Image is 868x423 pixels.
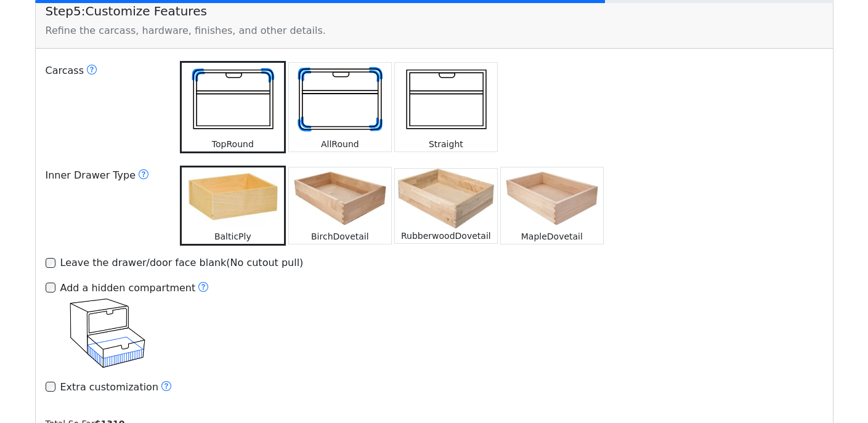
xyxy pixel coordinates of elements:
button: Straight [394,62,498,153]
small: TopRound [212,139,254,149]
img: AllRound [289,63,391,137]
img: Straight [395,63,497,137]
input: Extra customization [46,382,55,392]
small: BirchDovetail [311,232,369,241]
small: BalticPly [214,232,251,241]
input: Add a hidden compartment [46,283,55,292]
input: Leave the drawer/door face blank(No cutout pull) [46,258,55,268]
img: BirchDovetail [289,167,391,229]
button: Extra customization [161,379,172,395]
button: TopRound [180,61,286,154]
button: BirchDovetail [288,167,392,244]
label: Add a hidden compartment [60,280,209,369]
small: Straight [429,139,463,149]
small: AllRound [321,139,359,149]
label: Extra customization [60,379,172,395]
button: RubberwoodDovetail [394,168,498,244]
small: RubberwoodDovetail [401,231,491,241]
img: TopRound [182,63,284,137]
div: Add a hidden compartment [60,280,209,296]
button: BalticPly [180,166,286,246]
div: Refine the carcass, hardware, finishes, and other details. [46,23,823,38]
img: BalticPly [182,167,284,229]
img: RubberwoodDovetail [395,169,497,228]
label: Leave the drawer/door face blank(No cutout pull) [60,256,304,270]
small: MapleDovetail [521,232,583,241]
div: Inner Drawer Type [38,163,170,246]
img: Add a hidden compartment [60,296,153,369]
button: Top round corners V.S. all round corners [86,63,97,79]
button: MapleDovetail [500,167,604,244]
img: MapleDovetail [501,167,603,229]
button: AllRound [288,62,392,153]
h5: Step 5 : Customize Features [46,4,823,18]
button: Can you do dovetail joint drawers? [138,167,149,183]
div: Carcass [38,58,170,154]
button: Add a hidden compartmentAdd a hidden compartment [198,280,209,296]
